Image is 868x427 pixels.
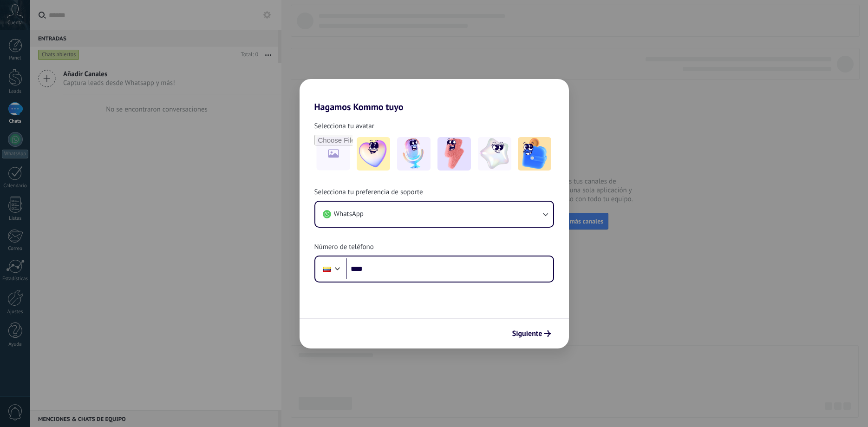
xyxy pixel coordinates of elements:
img: -3.jpeg [437,137,471,171]
span: Número de teléfono [314,243,374,252]
button: WhatsApp [315,202,553,227]
img: -4.jpeg [478,137,511,171]
h2: Hagamos Kommo tuyo [300,79,569,112]
button: Siguiente [508,326,555,342]
span: WhatsApp [334,210,364,219]
span: Siguiente [512,330,542,337]
span: Selecciona tu avatar [314,122,374,131]
span: Selecciona tu preferencia de soporte [314,188,423,197]
img: -1.jpeg [357,137,390,171]
div: Ecuador: + 593 [318,259,336,279]
img: -2.jpeg [397,137,431,171]
img: -5.jpeg [518,137,551,171]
